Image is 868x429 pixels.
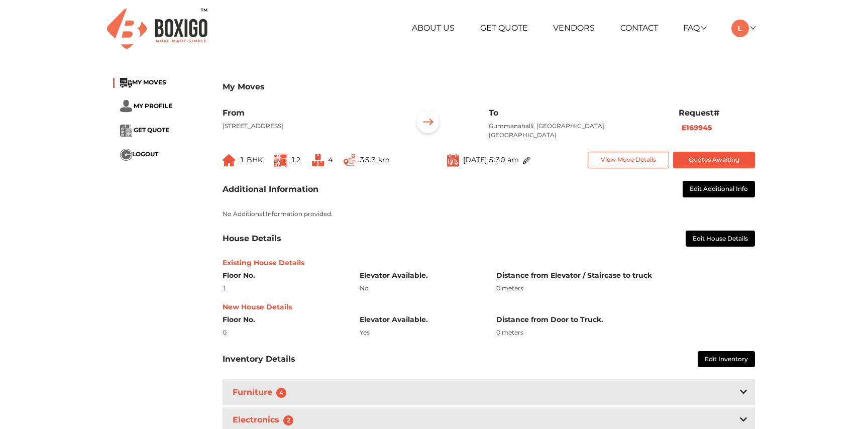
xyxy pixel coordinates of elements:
[223,82,755,91] h3: My Moves
[698,351,755,368] button: Edit Inventory
[360,271,482,280] h6: Elevator Available.
[480,23,528,33] a: Get Quote
[132,151,158,158] span: LOGOUT
[553,23,595,33] a: Vendors
[496,328,755,337] div: 0 meters
[489,122,664,140] p: Gummanahalli, [GEOGRAPHIC_DATA], [GEOGRAPHIC_DATA]
[283,415,293,425] span: 2
[223,271,345,280] h6: Floor No.
[673,152,755,168] button: Quotes Awaiting
[120,102,172,110] a: ... MY PROFILE
[679,108,755,118] h6: Request#
[686,231,755,247] button: Edit House Details
[683,23,706,33] a: FAQ
[274,154,287,167] img: ...
[223,315,345,324] h6: Floor No.
[496,271,755,280] h6: Distance from Elevator / Staircase to truck
[223,303,755,311] h6: New House Details
[223,234,281,243] h3: House Details
[120,149,158,161] button: ...LOGOUT
[496,315,755,324] h6: Distance from Door to Truck.
[120,79,166,86] a: ...MY MOVES
[496,284,755,293] div: 0 meters
[463,155,519,164] span: [DATE] 5:30 am
[231,413,299,427] h3: Electronics
[120,78,132,88] img: ...
[489,108,664,118] h6: To
[291,155,301,164] span: 12
[223,184,318,194] h3: Additional Information
[447,153,459,167] img: ...
[134,102,172,110] span: MY PROFILE
[240,155,263,164] span: 1 BHK
[276,388,286,398] span: 4
[134,127,169,134] span: GET QUOTE
[120,127,169,134] a: ... GET QUOTE
[312,154,324,166] img: ...
[360,284,482,293] div: No
[120,125,132,137] img: ...
[107,9,207,48] img: Boxigo
[588,152,670,168] button: View Move Details
[223,354,295,364] h3: Inventory Details
[223,328,345,337] div: 0
[360,155,390,164] span: 35.3 km
[682,123,712,132] b: E169945
[360,328,482,337] div: Yes
[344,154,356,166] img: ...
[132,79,166,86] span: MY MOVES
[231,385,292,400] h3: Furniture
[223,259,755,267] h6: Existing House Details
[223,122,397,131] p: [STREET_ADDRESS]
[223,108,397,118] h6: From
[523,157,530,164] img: ...
[412,23,455,33] a: About Us
[223,284,345,293] div: 1
[412,108,444,139] img: ...
[120,100,132,113] img: ...
[328,155,333,164] span: 4
[683,181,755,197] button: Edit Additional Info
[223,209,755,219] p: No Additional Information provided.
[679,122,715,134] button: E169945
[620,23,658,33] a: Contact
[360,315,482,324] h6: Elevator Available.
[120,149,132,161] img: ...
[223,154,236,166] img: ...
